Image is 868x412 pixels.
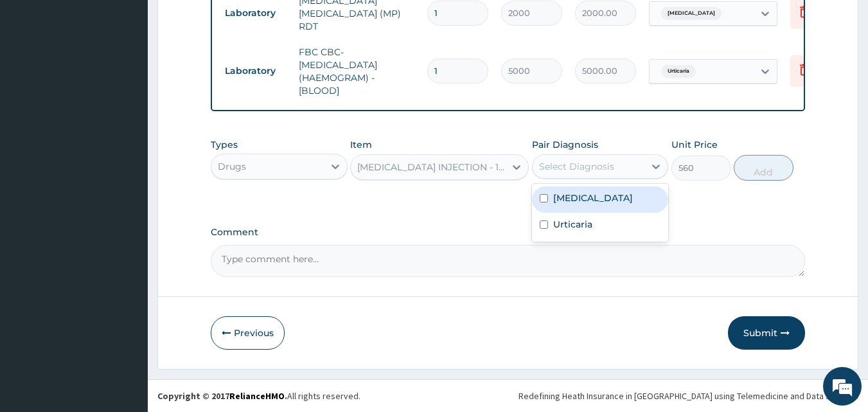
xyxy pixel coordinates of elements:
label: Types [211,139,238,150]
textarea: Type your message and hit 'Enter' [6,275,245,320]
label: Comment [211,227,806,238]
td: Laboratory [218,59,292,83]
button: Previous [211,316,285,350]
label: Urticaria [553,218,592,231]
footer: All rights reserved. [148,379,868,412]
td: Laboratory [218,1,292,25]
span: Urticaria [661,65,696,78]
div: Select Diagnosis [539,160,614,173]
label: [MEDICAL_DATA] [553,192,633,204]
span: We're online! [75,124,177,254]
div: Drugs [218,160,246,173]
button: Submit [728,316,805,350]
div: [MEDICAL_DATA] INJECTION - 150MG/ML [357,161,506,174]
div: Minimize live chat window [211,6,242,37]
span: [MEDICAL_DATA] [661,7,722,20]
div: Chat with us now [67,72,216,89]
img: d_794563401_company_1708531726252_794563401 [24,64,52,96]
div: Redefining Heath Insurance in [GEOGRAPHIC_DATA] using Telemedicine and Data Science! [518,390,858,402]
label: Unit Price [671,138,718,151]
td: FBC CBC-[MEDICAL_DATA] (HAEMOGRAM) - [BLOOD] [292,39,421,103]
strong: Copyright © 2017 . [157,390,287,402]
label: Pair Diagnosis [532,138,598,151]
a: RelianceHMO [229,390,285,402]
button: Add [734,155,793,181]
label: Item [350,138,372,151]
